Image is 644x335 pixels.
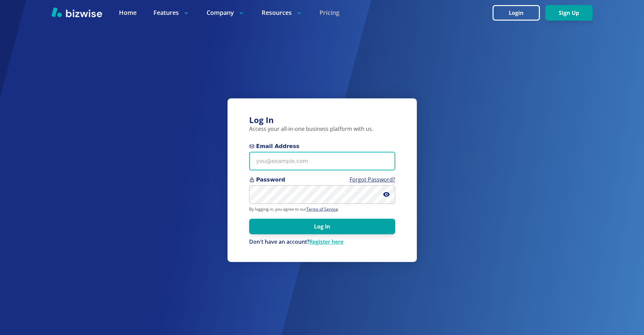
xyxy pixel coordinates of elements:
p: By logging in, you agree to our . [249,207,395,212]
p: Company [207,8,245,17]
img: Bizwise Logo [51,7,102,17]
a: Forgot Password? [350,176,395,183]
p: Resources [262,8,303,17]
a: Terms of Service [306,206,338,212]
span: Email Address [249,142,395,150]
h3: Log In [249,115,395,126]
p: Access your all-in-one business platform with us. [249,125,395,133]
a: Login [493,10,545,16]
p: Features [153,8,190,17]
button: Log In [249,219,395,234]
a: Sign Up [545,10,593,16]
a: Register here [309,238,343,245]
a: Home [119,8,137,17]
p: Don't have an account? [249,238,395,246]
span: Password [249,176,395,184]
button: Login [493,5,540,21]
button: Sign Up [545,5,593,21]
div: Don't have an account?Register here [249,238,395,246]
input: you@example.com [249,152,395,170]
a: Pricing [319,8,339,17]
